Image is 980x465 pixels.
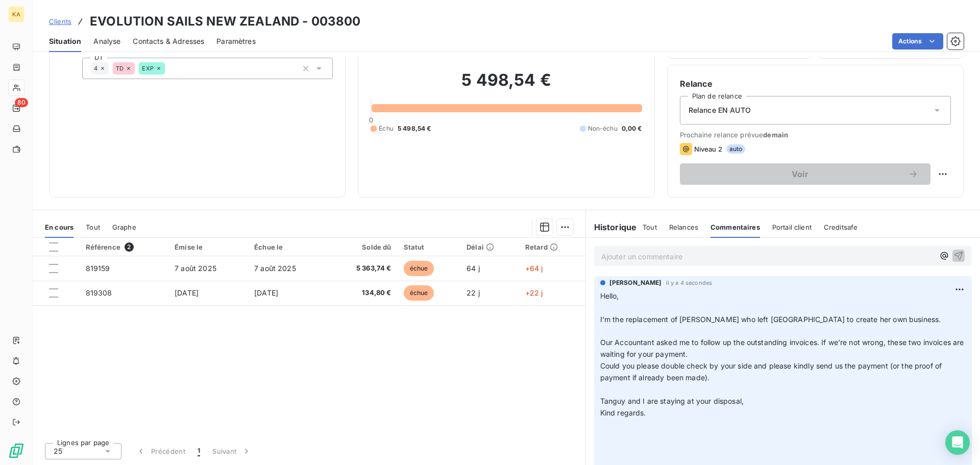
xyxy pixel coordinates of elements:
span: Hello, [600,291,619,300]
span: Analyse [93,36,120,46]
span: 0,00 € [622,124,642,133]
div: Statut [404,243,455,251]
span: I’m the replacement of [PERSON_NAME] who left [GEOGRAPHIC_DATA] to create her own business. [600,315,941,324]
span: Situation [49,36,81,46]
div: Délai [467,243,513,251]
h6: Relance [680,78,951,90]
span: Relances [669,223,698,231]
div: Échue le [254,243,322,251]
span: +64 j [525,264,543,273]
span: Creditsafe [824,223,858,231]
span: [DATE] [254,288,278,297]
span: +22 j [525,288,543,297]
div: Open Intercom Messenger [945,430,970,455]
span: Kind regards. [600,408,646,417]
span: 819308 [86,288,112,297]
span: Tanguy and I are staying at your disposal, [600,397,744,405]
span: Commentaires [710,223,760,231]
button: Voir [680,163,930,185]
span: Graphe [112,223,136,231]
h6: Historique [586,221,637,233]
button: Précédent [130,440,191,462]
span: EXP [142,65,153,71]
span: demain [763,131,788,139]
span: 5 363,74 € [334,263,391,274]
span: 134,80 € [334,288,391,298]
span: 22 j [467,288,480,297]
h2: 5 498,54 € [371,70,642,101]
h3: EVOLUTION SAILS NEW ZEALAND - 003800 [90,12,360,31]
div: KA [8,6,24,22]
span: 1 [198,446,200,456]
span: Échu [379,124,394,133]
button: 1 [191,440,206,462]
a: Clients [49,16,71,27]
span: [PERSON_NAME] [609,278,662,287]
button: Actions [892,33,943,50]
div: Référence [86,242,163,252]
span: 7 août 2025 [175,264,216,273]
span: 7 août 2025 [254,264,296,273]
span: Paramètres [216,36,256,46]
span: En cours [45,223,73,231]
span: Tout [643,223,657,231]
span: Niveau 2 [694,145,722,153]
span: échue [404,285,434,301]
span: Clients [49,17,71,26]
span: 819159 [86,264,110,273]
span: TD [116,65,124,71]
span: Could you please double check by your side and please kindly send us the payment (or the proof of... [600,361,944,382]
span: 0 [369,116,373,124]
span: Tout [86,223,100,231]
span: Voir [692,170,908,178]
button: Suivant [206,440,258,462]
span: Portail client [772,223,812,231]
span: [DATE] [175,288,199,297]
span: 2 [125,242,134,252]
span: échue [404,261,434,276]
span: Non-échu [588,124,618,133]
input: Ajouter une valeur [165,64,173,73]
span: il y a 4 secondes [666,280,713,286]
span: 64 j [467,264,480,273]
span: Prochaine relance prévue [680,131,951,139]
span: 5 498,54 € [398,124,431,133]
span: 80 [15,98,28,107]
span: auto [726,144,746,154]
span: Relance EN AUTO [689,105,751,115]
img: Logo LeanPay [8,443,24,459]
span: Contacts & Adresses [133,36,204,46]
span: Our Accountant asked me to follow up the outstanding invoices. If we’re not wrong, these two invo... [600,338,966,358]
div: Retard [525,243,579,251]
div: Émise le [175,243,242,251]
div: Solde dû [334,243,391,251]
span: 25 [54,446,62,456]
span: 4 [94,65,97,71]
